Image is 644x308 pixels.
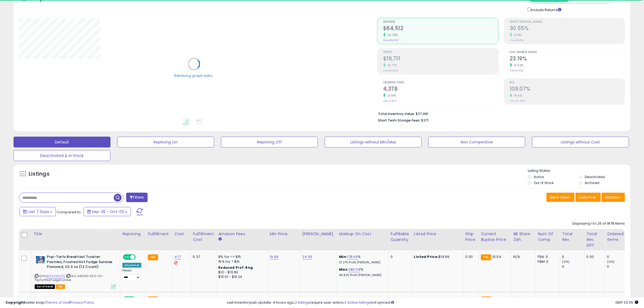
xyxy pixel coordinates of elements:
[573,221,625,226] div: Displaying 1 to 25 of 1878 items
[510,39,524,42] small: Prev: 28.25%
[538,259,556,264] div: FBM: 0
[135,255,144,260] span: OFF
[35,274,104,282] span: | SKU: 541590-GFS-4.17-PopTartHotFudgeSundae
[562,260,570,264] small: (0%)
[523,6,568,12] div: Include Returns
[219,254,264,259] div: 8% for <= $15
[616,300,639,305] span: 2025-10-10 02:05 GMT
[303,254,313,260] a: 24.99
[122,231,143,237] div: Repricing
[607,254,629,259] div: 0
[193,254,212,259] div: 5.37
[35,254,45,265] img: 51FZfCFpYiL._SL40_.jpg
[534,175,544,179] label: Active
[33,231,118,237] div: Title
[513,231,533,243] div: BB Share 24h.
[532,137,629,148] button: Listings without Cost
[46,300,69,305] a: Terms of Use
[466,254,474,259] div: 0.00
[421,118,428,123] span: $371
[510,69,523,72] small: Prev: 21.02%
[56,284,65,289] span: FBA
[513,254,531,259] div: N/A
[28,209,49,214] span: Last 7 Days
[270,254,279,260] a: 19.99
[219,270,264,275] div: $10 - $10.83
[339,254,384,264] div: %
[339,254,347,259] b: Min:
[227,300,639,305] div: Last InventoryLab Update: 4 hours ago, require user action, not synced.
[547,193,575,202] button: Save View
[219,275,264,279] div: $15.01 - $16.24
[339,261,384,264] p: 37.27% Profit [PERSON_NAME]
[123,255,130,260] span: ON
[339,231,386,237] div: Markup on Cost
[174,73,214,78] div: Retrieving graph data..
[29,170,50,178] h5: Listings
[510,51,625,54] span: Avg. Buybox Share
[386,33,398,37] small: 22.75%
[325,137,422,148] button: Listings without Min/Max
[378,118,420,123] b: Short Term Storage Fees:
[35,284,55,289] span: All listings that are currently out of stock and unavailable for purchase on Amazon
[575,193,601,202] button: Columns
[219,265,254,270] b: Reduced Prof. Rng.
[383,81,498,84] span: Ordered Items
[46,274,65,278] a: B003ZWLFIQ
[512,63,524,67] small: 10.32%
[92,209,124,214] span: Sep-26 - Oct-02
[19,207,56,216] button: Last 7 Days
[193,231,214,243] div: Fulfillment Cost
[378,112,415,116] b: Total Inventory Value:
[481,231,509,243] div: Current Buybox Price
[562,254,584,259] div: 0
[386,94,396,98] small: 21.81%
[349,267,360,272] a: 280.58
[391,231,409,243] div: Fulfillable Quantity
[512,33,522,37] small: 8.14%
[481,254,491,260] small: FBA
[383,51,498,54] span: Profit
[414,231,461,237] div: Listed Price
[117,137,214,148] button: Repricing On
[14,137,110,148] button: Default
[428,137,525,148] button: Non Competitive
[126,193,147,202] button: Filters
[122,269,141,281] div: Preset:
[47,254,113,271] b: Pop-Tarts Breakfast Toaster Pastries, Frosted Hot Fudge Sundae Flavored, 20.3 oz (12 Count)
[510,25,625,32] h2: 30.55%
[5,300,25,305] strong: Copyright
[270,231,298,237] div: Min Price
[337,229,388,250] th: The percentage added to the cost of goods (COGS) that forms the calculator for Min & Max prices.
[383,86,498,93] h2: 4,378
[122,263,141,268] div: Amazon AI
[221,137,318,148] button: Repricing Off
[347,254,358,260] a: 178.66
[602,193,625,202] button: Actions
[383,99,396,103] small: Prev: 3,594
[414,254,459,259] div: $19.99
[219,231,265,237] div: Amazon Fees
[562,264,584,269] div: 0
[57,209,82,215] span: Compared to:
[295,300,310,305] a: 2 listings
[510,99,525,103] small: Prev: 90.96%
[14,150,110,161] button: Deactivated & In Stock
[339,267,349,272] b: Max:
[391,254,408,259] div: 0
[219,259,264,264] div: 15% for > $15
[219,237,222,242] small: Amazon Fees.
[510,81,625,84] span: ROI
[303,231,335,237] div: [PERSON_NAME]
[587,254,601,259] div: 0.00
[538,231,558,243] div: Num of Comp.
[414,254,439,259] b: Listed Price:
[585,181,600,185] label: Archived
[607,264,629,269] div: 0
[70,300,94,305] a: Privacy Policy
[84,207,131,216] button: Sep-26 - Oct-02
[339,267,384,277] div: %
[587,231,603,248] div: Total Rev. Diff.
[383,39,399,42] small: Prev: $52,557
[510,55,625,63] h2: 23.19%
